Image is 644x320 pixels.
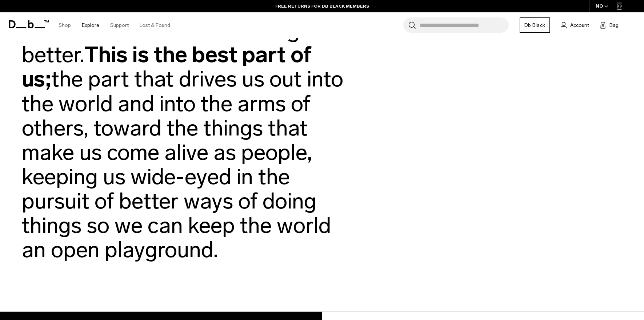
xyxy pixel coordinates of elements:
nav: Main Navigation [53,12,176,38]
a: Shop [59,12,71,38]
a: FREE RETURNS FOR DB BLACK MEMBERS [275,3,369,9]
a: Lost & Found [140,12,170,38]
span: Account [570,21,589,29]
d1: the part that drives us out into the world and into the arms of others, toward the things that ma... [22,66,343,263]
a: Account [561,21,589,29]
button: Bag [600,21,619,29]
a: Db Black [520,17,550,33]
a: Explore [82,12,99,38]
span: Bag [609,21,619,29]
d1: This is the best part of us; [22,41,343,263]
a: Support [110,12,129,38]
